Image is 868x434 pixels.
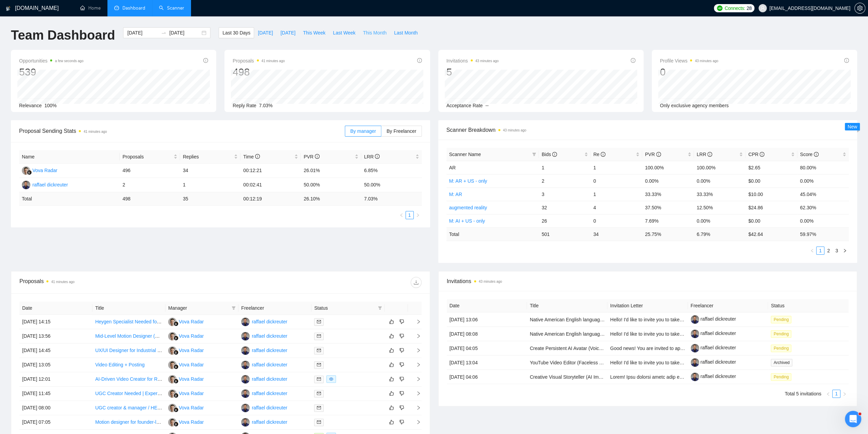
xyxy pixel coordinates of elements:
div: raffael dickreuter [32,181,68,188]
td: 35 [180,192,240,206]
img: VR [22,166,30,175]
time: 43 minutes ago [695,59,718,63]
span: dislike [399,405,404,410]
a: rdraffael dickreuter [241,390,287,396]
button: dislike [398,418,406,426]
a: searchScanner [159,5,184,11]
img: rd [22,181,30,189]
li: Previous Page [397,211,406,219]
button: dislike [398,375,406,383]
img: rd [241,346,250,355]
span: like [389,419,394,425]
span: PVR [304,154,320,159]
div: Vova Radar [179,390,204,397]
td: 3 [539,187,591,201]
span: dislike [399,362,404,367]
span: Proposals [122,153,172,160]
img: VR [168,389,177,398]
span: 100% [44,103,57,108]
img: gigradar-bm.png [27,170,32,175]
img: rd [241,361,250,369]
span: This Week [303,29,325,37]
a: 2 [825,247,832,254]
span: left [810,249,814,253]
li: 1 [406,211,414,219]
a: Video Editing + Posting [95,362,145,367]
span: mail [317,406,321,410]
span: right [842,392,847,396]
button: dislike [398,346,406,354]
button: like [387,389,396,397]
span: mail [317,348,321,352]
span: mail [317,420,321,424]
input: End date [169,29,200,37]
span: Connects: [724,4,745,12]
span: dislike [399,348,404,353]
span: like [389,333,394,339]
img: rd [241,418,250,426]
td: 496 [120,164,180,178]
span: Last Month [394,29,417,37]
button: like [387,346,396,354]
li: 1 [832,390,840,398]
td: $10.00 [746,187,797,201]
span: filter [532,152,536,156]
li: 3 [833,247,841,255]
span: info-circle [656,152,661,157]
span: right [416,213,420,217]
li: Next Page [841,247,849,255]
img: VR [168,318,177,326]
span: filter [230,303,237,313]
button: This Month [359,27,390,38]
span: mail [317,320,321,324]
a: Mid-Level Motion Designer (with occasional Presentation Design work) [95,333,245,339]
span: download [411,280,421,285]
a: augmented reality [449,205,487,210]
a: VRVova Radar [168,319,204,324]
td: 26.10 % [301,192,361,206]
a: Pending [771,345,794,351]
span: filter [377,303,383,313]
span: By manager [350,128,376,134]
button: like [387,418,396,426]
td: 26.01% [301,164,361,178]
div: raffael dickreuter [252,418,287,426]
a: VRVova Radar [168,390,204,396]
td: 26 [539,214,591,227]
a: Pending [771,331,794,336]
a: Create Persistent AI Avatar (Voice + Likeness) for Founder of Health Compass [530,346,695,351]
a: Archived [771,360,795,365]
a: rdraffael dickreuter [241,319,287,324]
span: Profile Views [660,57,718,65]
a: 1 [833,390,840,397]
button: This Week [299,27,329,38]
span: user [760,6,765,11]
div: Vova Radar [32,167,57,174]
div: 0 [660,66,718,79]
td: 50.00% [361,178,422,192]
span: info-circle [552,152,557,157]
a: rdraffael dickreuter [22,182,68,187]
span: 7.03% [259,103,273,108]
time: 41 minutes ago [262,59,285,63]
td: 1 [591,187,643,201]
span: -- [485,103,488,108]
span: Bids [542,152,557,157]
button: [DATE] [254,27,277,38]
img: gigradar-bm.png [174,321,178,326]
img: gigradar-bm.png [174,422,178,426]
div: raffael dickreuter [252,361,287,368]
div: raffael dickreuter [252,347,287,354]
span: dislike [399,333,404,339]
a: VRVova Radar [22,167,57,173]
input: Start date [127,29,158,37]
span: Score [800,152,819,157]
div: Vova Radar [179,332,204,340]
a: rdraffael dickreuter [241,376,287,381]
div: raffael dickreuter [252,332,287,340]
a: rdraffael dickreuter [241,419,287,424]
a: VRVova Radar [168,419,204,424]
a: rdraffael dickreuter [241,333,287,338]
td: 1 [180,178,240,192]
a: VRVova Radar [168,347,204,353]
